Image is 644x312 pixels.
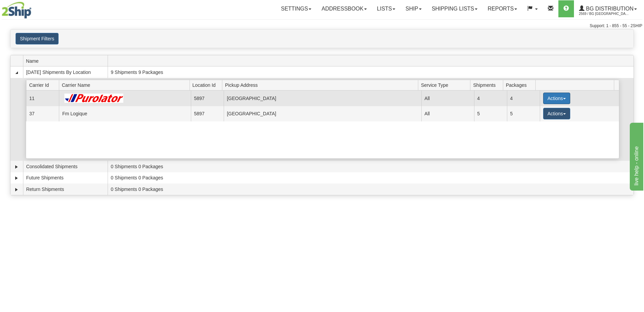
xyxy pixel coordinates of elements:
[191,106,224,121] td: 5897
[579,11,630,17] span: 2569 / BG [GEOGRAPHIC_DATA] (PRINCIPAL)
[191,91,224,106] td: 5897
[26,106,59,121] td: 37
[400,0,426,17] a: Ship
[108,161,634,172] td: 0 Shipments 0 Packages
[193,80,222,90] span: Location Id
[23,183,108,195] td: Return Shipments
[276,0,316,17] a: Settings
[543,93,570,104] button: Actions
[26,91,59,106] td: 11
[224,106,421,121] td: [GEOGRAPHIC_DATA]
[13,69,20,76] a: Collapse
[2,23,642,29] div: Support: 1 - 855 - 55 - 2SHIP
[316,0,372,17] a: Addressbook
[506,80,536,90] span: Packages
[483,0,522,17] a: Reports
[5,4,63,12] div: live help - online
[62,80,190,90] span: Carrier Name
[224,91,421,106] td: [GEOGRAPHIC_DATA]
[23,161,108,172] td: Consolidated Shipments
[62,94,126,103] img: Purolator
[427,0,483,17] a: Shipping lists
[421,106,474,121] td: All
[59,106,191,121] td: Fm Logique
[23,66,108,78] td: [DATE] Shipments By Location
[474,106,507,121] td: 5
[13,175,20,181] a: Expand
[108,172,634,184] td: 0 Shipments 0 Packages
[108,183,634,195] td: 0 Shipments 0 Packages
[584,6,634,12] span: BG Distribution
[2,2,31,19] img: logo2569.jpg
[16,33,59,44] button: Shipment Filters
[372,0,400,17] a: Lists
[26,56,108,66] span: Name
[574,0,642,17] a: BG Distribution 2569 / BG [GEOGRAPHIC_DATA] (PRINCIPAL)
[421,80,470,90] span: Service Type
[108,66,634,78] td: 9 Shipments 9 Packages
[474,91,507,106] td: 4
[473,80,503,90] span: Shipments
[507,106,540,121] td: 5
[23,172,108,184] td: Future Shipments
[543,108,570,119] button: Actions
[225,80,418,90] span: Pickup Address
[29,80,59,90] span: Carrier Id
[421,91,474,106] td: All
[13,186,20,193] a: Expand
[13,163,20,170] a: Expand
[628,121,643,191] iframe: chat widget
[507,91,540,106] td: 4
